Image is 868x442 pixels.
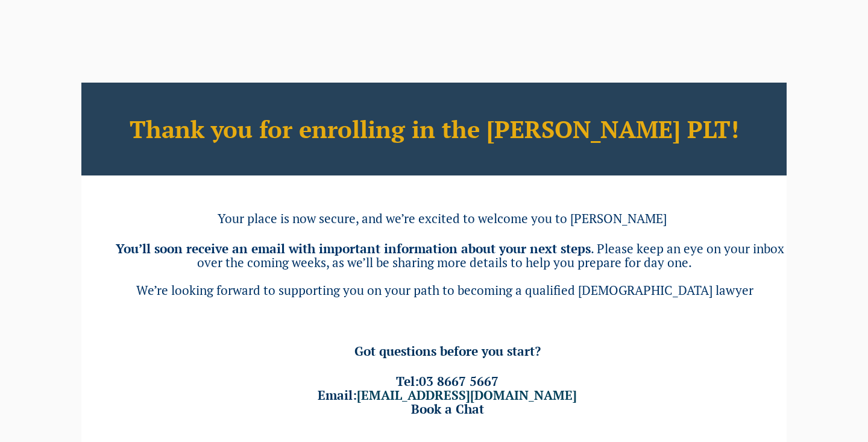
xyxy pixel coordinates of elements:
[197,240,784,271] span: . Please keep an eye on your inbox over the coming weeks, as we’ll be sharing more details to hel...
[318,387,577,403] span: Email:
[218,210,667,227] span: Your place is now secure, and we’re excited to welcome you to [PERSON_NAME]
[411,400,484,417] a: Book a Chat
[136,282,753,298] span: We’re looking forward to supporting you on your path to becoming a qualified [DEMOGRAPHIC_DATA] l...
[354,343,541,359] span: Got questions before you start?
[116,240,591,257] b: You’ll soon receive an email with important information about your next steps
[396,373,498,390] span: Tel:
[357,387,577,403] a: [EMAIL_ADDRESS][DOMAIN_NAME]
[130,113,739,145] b: Thank you for enrolling in the [PERSON_NAME] PLT!
[419,373,498,390] a: 03 8667 5667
